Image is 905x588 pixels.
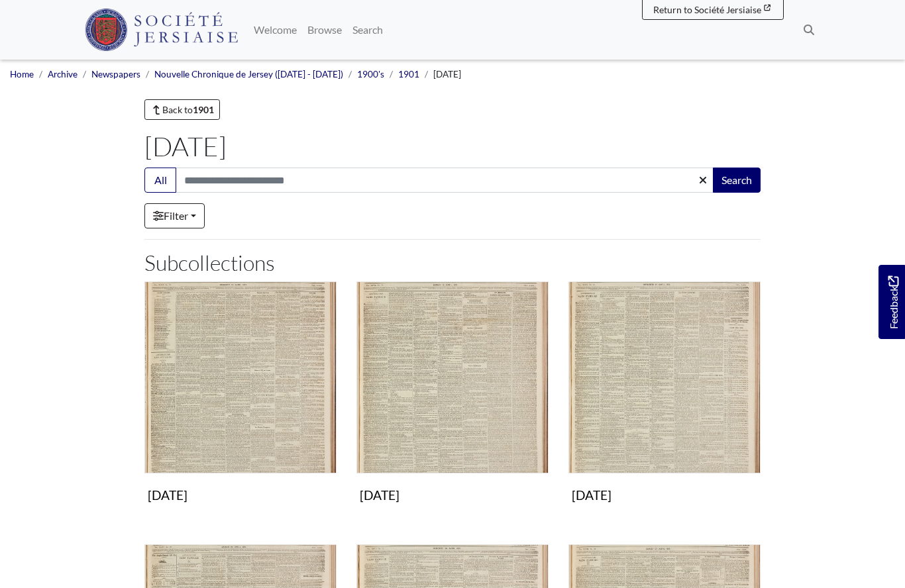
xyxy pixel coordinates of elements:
button: Search [713,168,761,193]
span: [DATE] [433,69,461,79]
div: Subcollection [559,281,771,528]
a: Filter [144,203,205,228]
div: Subcollection [346,281,559,528]
a: 1901 [398,69,419,79]
strong: 1901 [193,104,214,115]
a: Archive [48,69,78,79]
img: 13th April 1901 [356,281,549,473]
a: 10th April 1901 [DATE] [144,281,337,509]
img: Société Jersiaise [85,9,238,51]
a: 17th April 1901 [DATE] [568,281,761,509]
a: Back to1901 [144,99,220,120]
span: Feedback [885,275,901,329]
a: 1900's [357,69,384,79]
span: Return to Société Jersiaise [653,4,761,15]
h1: [DATE] [144,130,761,162]
a: Newspapers [91,69,140,79]
a: Société Jersiaise logo [85,5,238,54]
img: 17th April 1901 [568,281,761,473]
a: Would you like to provide feedback? [878,265,905,339]
a: Browse [302,17,347,43]
a: Search [347,17,388,43]
h2: Subcollections [144,250,761,275]
button: All [144,168,176,193]
input: Search this collection... [176,168,714,193]
div: Subcollection [134,281,346,528]
a: Welcome [248,17,302,43]
img: 10th April 1901 [144,281,337,473]
a: Nouvelle Chronique de Jersey ([DATE] - [DATE]) [154,69,343,79]
a: 13th April 1901 [DATE] [356,281,549,509]
a: Home [10,69,34,79]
